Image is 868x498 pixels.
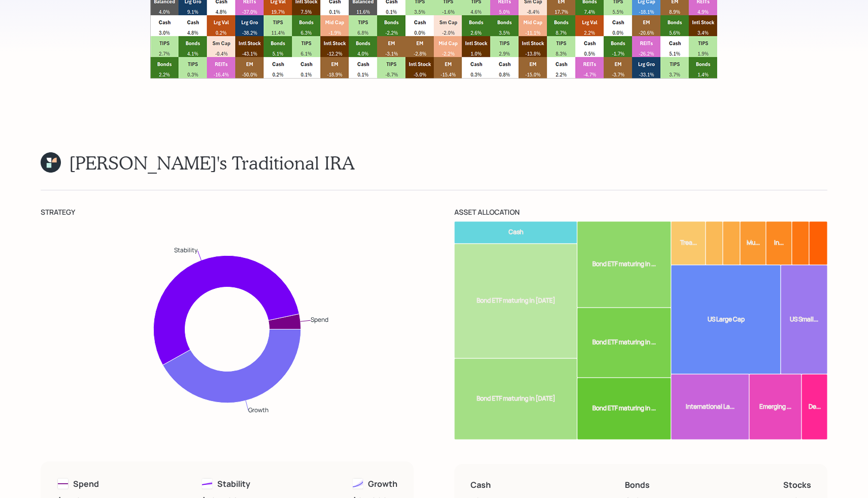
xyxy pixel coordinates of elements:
h5: Bonds [625,480,650,490]
div: Asset Allocation [454,207,827,217]
text: Stability [174,246,198,254]
h5: Spend [73,479,99,489]
text: Spend [311,315,328,324]
div: Strategy [41,207,414,217]
h5: Stability [217,479,250,489]
text: Growth [248,405,269,414]
h5: Cash [471,480,491,490]
h5: Growth [368,479,397,489]
h5: Stocks [783,480,811,490]
h1: [PERSON_NAME]'s Traditional IRA [69,152,354,174]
